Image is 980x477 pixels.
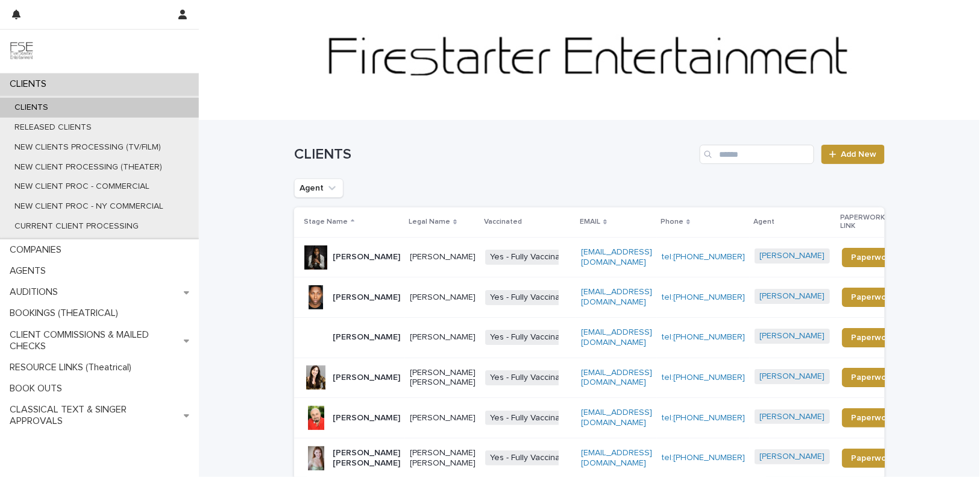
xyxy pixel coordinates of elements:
[852,414,894,422] span: Paperwork
[5,122,101,133] p: RELEASED CLIENTS
[759,452,825,462] a: [PERSON_NAME]
[333,332,400,343] p: [PERSON_NAME]
[662,333,745,341] a: tel:[PHONE_NUMBER]
[304,215,348,229] p: Stage Name
[662,253,745,261] a: tel:[PHONE_NUMBER]
[485,330,577,345] span: Yes - Fully Vaccinated
[410,332,476,343] p: [PERSON_NAME]
[852,293,894,302] span: Paperwork
[662,414,745,422] a: tel:[PHONE_NUMBER]
[5,78,56,90] p: CLIENTS
[581,248,652,267] a: [EMAIL_ADDRESS][DOMAIN_NAME]
[333,292,400,303] p: [PERSON_NAME]
[842,328,904,347] a: Paperwork
[5,162,172,172] p: NEW CLIENT PROCESSING (THEATER)
[485,250,577,265] span: Yes - Fully Vaccinated
[581,288,652,306] a: [EMAIL_ADDRESS][DOMAIN_NAME]
[662,453,745,462] a: tel:[PHONE_NUMBER]
[5,142,171,153] p: NEW CLIENTS PROCESSING (TV/FILM)
[294,317,923,358] tr: [PERSON_NAME][PERSON_NAME]Yes - Fully Vaccinated[EMAIL_ADDRESS][DOMAIN_NAME]tel:[PHONE_NUMBER][PE...
[759,412,825,422] a: [PERSON_NAME]
[753,215,774,229] p: Agent
[485,370,577,385] span: Yes - Fully Vaccinated
[485,411,577,426] span: Yes - Fully Vaccinated
[700,145,814,164] input: Search
[759,371,825,382] a: [PERSON_NAME]
[852,333,894,342] span: Paperwork
[333,252,400,262] p: [PERSON_NAME]
[410,413,476,423] p: [PERSON_NAME]
[759,291,825,302] a: [PERSON_NAME]
[842,449,904,468] a: Paperwork
[5,221,148,232] p: CURRENT CLIENT PROCESSING
[5,182,159,192] p: NEW CLIENT PROC - COMMERCIAL
[294,237,923,277] tr: [PERSON_NAME][PERSON_NAME]Yes - Fully Vaccinated[EMAIL_ADDRESS][DOMAIN_NAME]tel:[PHONE_NUMBER][PE...
[333,448,400,469] p: [PERSON_NAME] [PERSON_NAME]
[842,368,904,387] a: Paperwork
[5,286,68,298] p: AUDITIONS
[485,290,577,305] span: Yes - Fully Vaccinated
[5,201,173,212] p: NEW CLIENT PROC - NY COMMERCIAL
[821,145,885,164] a: Add New
[5,383,72,394] p: BOOK OUTS
[294,178,344,198] button: Agent
[410,368,476,388] p: [PERSON_NAME] [PERSON_NAME]
[409,215,450,229] p: Legal Name
[759,331,825,341] a: [PERSON_NAME]
[333,373,400,383] p: [PERSON_NAME]
[581,368,652,387] a: [EMAIL_ADDRESS][DOMAIN_NAME]
[842,288,904,307] a: Paperwork
[661,215,683,229] p: Phone
[852,253,894,262] span: Paperwork
[410,252,476,262] p: [PERSON_NAME]
[662,373,745,382] a: tel:[PHONE_NUMBER]
[5,265,55,277] p: AGENTS
[5,103,58,113] p: CLIENTS
[581,449,652,467] a: [EMAIL_ADDRESS][DOMAIN_NAME]
[841,211,897,233] p: PAPERWORK LINK
[580,215,600,229] p: EMAIL
[5,329,184,352] p: CLIENT COMMISSIONS & MAILED CHECKS
[5,308,128,319] p: BOOKINGS (THEATRICAL)
[581,408,652,427] a: [EMAIL_ADDRESS][DOMAIN_NAME]
[485,450,577,466] span: Yes - Fully Vaccinated
[5,404,184,427] p: CLASSICAL TEXT & SINGER APPROVALS
[759,251,825,261] a: [PERSON_NAME]
[5,244,71,256] p: COMPANIES
[294,146,695,163] h1: CLIENTS
[5,362,141,373] p: RESOURCE LINKS (Theatrical)
[294,398,923,438] tr: [PERSON_NAME][PERSON_NAME]Yes - Fully Vaccinated[EMAIL_ADDRESS][DOMAIN_NAME]tel:[PHONE_NUMBER][PE...
[841,150,877,159] span: Add New
[294,277,923,318] tr: [PERSON_NAME][PERSON_NAME]Yes - Fully Vaccinated[EMAIL_ADDRESS][DOMAIN_NAME]tel:[PHONE_NUMBER][PE...
[852,373,894,382] span: Paperwork
[484,215,522,229] p: Vaccinated
[294,358,923,398] tr: [PERSON_NAME][PERSON_NAME] [PERSON_NAME]Yes - Fully Vaccinated[EMAIL_ADDRESS][DOMAIN_NAME]tel:[PH...
[842,248,904,267] a: Paperwork
[662,293,745,302] a: tel:[PHONE_NUMBER]
[333,413,400,423] p: [PERSON_NAME]
[410,292,476,303] p: [PERSON_NAME]
[842,408,904,428] a: Paperwork
[581,328,652,347] a: [EMAIL_ADDRESS][DOMAIN_NAME]
[410,448,476,469] p: [PERSON_NAME] [PERSON_NAME]
[10,39,34,63] img: 9JgRvJ3ETPGCJDhvPVA5
[852,454,894,463] span: Paperwork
